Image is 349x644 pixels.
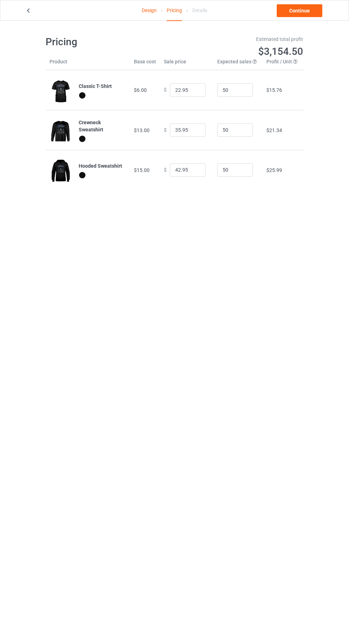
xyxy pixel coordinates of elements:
h1: Pricing [46,36,170,48]
span: $21.34 [266,127,282,133]
th: Profit / Unit [262,58,303,70]
span: $ [164,167,167,173]
th: Product [46,58,75,70]
span: $ [164,87,167,93]
span: $13.00 [134,127,150,133]
span: $15.76 [266,87,282,93]
span: $3,154.50 [259,46,303,57]
th: Expected sales [213,58,262,70]
a: Design [142,0,157,20]
b: Classic T-Shirt [79,83,112,89]
span: $25.99 [266,167,282,173]
div: Pricing [167,0,182,21]
span: $15.00 [134,167,150,173]
th: Sale price [160,58,213,70]
a: Continue [277,4,322,17]
div: Estimated total profit [179,36,303,43]
div: Details [192,0,207,20]
th: Base cost [130,58,160,70]
span: $ [164,127,167,133]
b: Crewneck Sweatshirt [79,120,104,132]
b: Hooded Sweatshirt [79,163,123,169]
span: $6.00 [134,87,147,93]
